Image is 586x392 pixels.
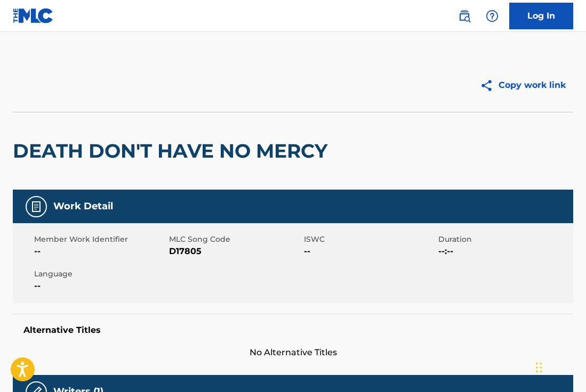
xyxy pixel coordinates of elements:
a: Log In [509,3,573,29]
span: --:-- [438,245,571,258]
span: Language [34,268,166,280]
h5: Work Detail [53,200,113,213]
span: MLC Song Code [169,234,301,245]
img: help [486,10,499,22]
img: search [458,10,471,22]
span: No Alternative Titles [13,346,573,359]
span: Member Work Identifier [34,234,166,245]
img: Work Detail [30,200,43,213]
button: Copy work link [472,72,573,99]
span: D17805 [169,245,301,258]
img: MLC Logo [13,8,54,23]
span: -- [34,245,166,258]
a: Public Search [454,5,475,27]
h5: Alternative Titles [23,325,563,336]
div: Help [481,5,503,27]
div: Drag [536,352,542,383]
span: ISWC [304,234,436,245]
span: Duration [438,234,571,245]
iframe: Chat Widget [533,341,586,392]
h2: DEATH DON'T HAVE NO MERCY [13,139,333,163]
span: -- [34,280,166,292]
span: -- [304,245,436,258]
img: Copy work link [480,79,499,92]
